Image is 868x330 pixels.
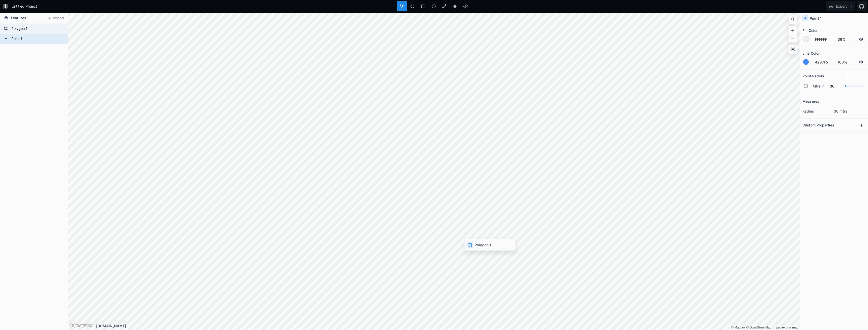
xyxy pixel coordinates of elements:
dt: radius [802,108,834,114]
div: [DOMAIN_NAME] [96,323,800,328]
h2: Line Color [802,49,820,57]
button: Import [45,14,67,22]
h2: Fill Color [802,27,818,34]
span: Features [11,15,26,20]
a: OpenStreetMap [746,326,771,329]
a: Mapbox logo [70,323,92,328]
h2: Measures [802,97,819,105]
h2: Point Radius [802,72,824,80]
h4: Point 1 [810,16,822,21]
a: Map feedback [773,326,798,329]
input: 0 [827,83,843,89]
button: Export [826,1,855,11]
span: Mtrs [813,83,821,89]
h2: Custom Properties [802,121,834,129]
a: Mapbox [731,326,745,329]
dd: 30 mtrs [834,108,865,114]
